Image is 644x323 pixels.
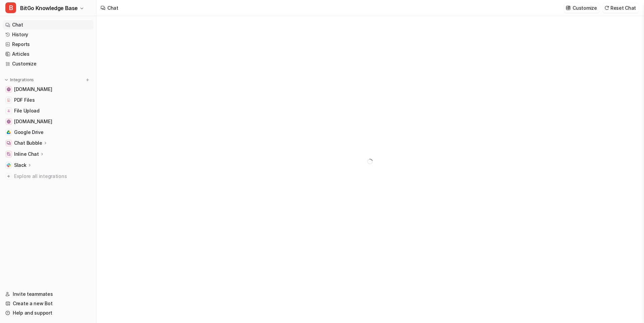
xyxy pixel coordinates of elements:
div: Chat [107,4,118,11]
a: Explore all integrations [3,172,94,181]
span: [DOMAIN_NAME] [14,86,52,93]
img: developers.bitgo.com [7,120,11,124]
img: Slack [7,163,11,167]
p: Inline Chat [14,151,39,157]
a: Google DriveGoogle Drive [3,128,94,137]
img: Chat Bubble [7,141,11,145]
a: Reports [3,40,94,49]
a: Create a new Bot [3,299,94,308]
img: menu_add.svg [85,78,90,82]
img: www.bitgo.com [7,87,11,91]
a: Customize [3,59,94,68]
img: File Upload [7,109,11,113]
img: Google Drive [7,130,11,134]
a: Chat [3,20,94,30]
a: developers.bitgo.com[DOMAIN_NAME] [3,117,94,126]
span: PDF Files [14,97,35,103]
span: File Upload [14,107,40,114]
button: Integrations [3,77,36,83]
a: History [3,30,94,39]
p: Integrations [10,77,34,83]
img: Inline Chat [7,152,11,156]
img: expand menu [4,78,9,82]
span: Explore all integrations [14,171,91,182]
p: Slack [14,162,26,169]
img: PDF Files [7,98,11,102]
a: File UploadFile Upload [3,106,94,116]
a: Articles [3,49,94,59]
button: Reset Chat [602,3,639,13]
span: B [5,2,16,13]
a: www.bitgo.com[DOMAIN_NAME] [3,85,94,94]
img: explore all integrations [5,173,12,180]
span: BitGo Knowledge Base [20,3,78,13]
p: Customize [573,4,597,11]
a: Invite teammates [3,289,94,299]
a: PDF FilesPDF Files [3,95,94,105]
img: customize [566,5,571,10]
p: Chat Bubble [14,140,42,146]
img: reset [604,5,609,10]
button: Customize [564,3,599,13]
span: [DOMAIN_NAME] [14,118,52,125]
span: Google Drive [14,129,44,136]
a: Help and support [3,308,94,318]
